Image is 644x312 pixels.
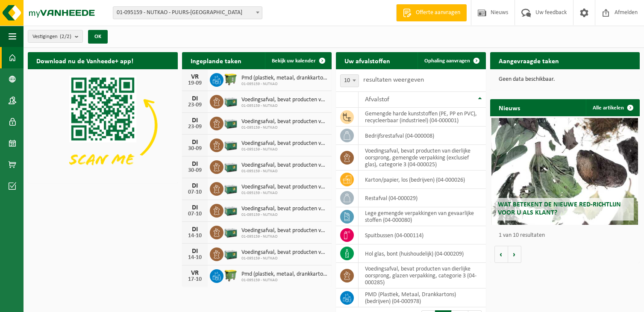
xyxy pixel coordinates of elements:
[186,204,203,211] div: DI
[241,184,328,191] span: Voedingsafval, bevat producten van dierlijke oorsprong, gemengde verpakking (exc...
[499,77,632,82] p: Geen data beschikbaar.
[359,108,486,127] td: gemengde harde kunststoffen (PE, PP en PVC), recycleerbaar (industrieel) (04-000001)
[186,233,203,239] div: 14-10
[359,244,486,263] td: hol glas, bont (huishoudelijk) (04-000209)
[241,75,328,82] span: Pmd (plastiek, metaal, drankkartons) (bedrijven)
[586,99,639,116] a: Alle artikelen
[186,270,203,277] div: VR
[186,211,203,217] div: 07-10
[241,227,328,234] span: Voedingsafval, bevat producten van dierlijke oorsprong, gemengde verpakking (exc...
[340,74,359,87] span: 10
[359,189,486,207] td: restafval (04-000029)
[359,263,486,288] td: voedingsafval, bevat producten van dierlijke oorsprong, glazen verpakking, categorie 3 (04-000285)
[186,248,203,255] div: DI
[365,96,389,103] span: Afvalstof
[223,72,238,86] img: WB-1100-HPE-GN-50
[241,234,328,239] span: 01-095159 - NUTKAO
[28,30,83,43] button: Vestigingen(2/2)
[28,69,178,182] img: Download de VHEPlus App
[223,94,238,108] img: PB-LB-0680-HPE-GN-01
[186,277,203,283] div: 17-10
[241,103,328,109] span: 01-095159 - NUTKAO
[241,212,328,218] span: 01-095159 - NUTKAO
[186,168,203,174] div: 30-09
[223,115,238,130] img: PB-LB-0680-HPE-GN-01
[186,189,203,195] div: 07-10
[186,117,203,124] div: DI
[223,159,238,174] img: PB-LB-0680-HPE-GN-01
[186,124,203,130] div: 23-09
[341,75,359,87] span: 10
[359,127,486,145] td: bedrijfsrestafval (04-000008)
[113,7,262,19] span: 01-095159 - NUTKAO - PUURS-SINT-AMANDS
[359,226,486,244] td: spuitbussen (04-000114)
[241,118,328,125] span: Voedingsafval, bevat producten van dierlijke oorsprong, glazen verpakking, categ...
[424,58,470,64] span: Ophaling aanvragen
[241,162,328,169] span: Voedingsafval, bevat producten van dierlijke oorsprong, glazen verpakking, categ...
[60,34,71,39] count: (2/2)
[490,52,568,69] h2: Aangevraagde taken
[359,207,486,226] td: lege gemengde verpakkingen van gevaarlijke stoffen (04-000080)
[396,4,467,21] a: Offerte aanvragen
[241,278,328,283] span: 01-095159 - NUTKAO
[336,52,399,69] h2: Uw afvalstoffen
[186,146,203,152] div: 30-09
[186,182,203,189] div: DI
[414,9,462,17] span: Offerte aanvragen
[186,74,203,80] div: VR
[186,161,203,168] div: DI
[241,191,328,196] span: 01-095159 - NUTKAO
[241,147,328,152] span: 01-095159 - NUTKAO
[186,102,203,108] div: 23-09
[490,99,529,116] h2: Nieuws
[241,256,328,261] span: 01-095159 - NUTKAO
[265,52,331,69] a: Bekijk uw kalender
[182,52,250,69] h2: Ingeplande taken
[223,137,238,152] img: PB-LB-0680-HPE-GN-01
[223,268,238,283] img: WB-1100-HPE-GN-50
[498,201,621,216] span: Wat betekent de nieuwe RED-richtlijn voor u als klant?
[223,224,238,239] img: PB-LB-0680-HPE-GN-01
[359,171,486,189] td: karton/papier, los (bedrijven) (04-000026)
[363,77,424,83] label: resultaten weergeven
[88,30,108,44] button: OK
[494,246,508,263] button: Vorige
[491,118,638,225] a: Wat betekent de nieuwe RED-richtlijn voor u als klant?
[186,80,203,86] div: 19-09
[241,271,328,278] span: Pmd (plastiek, metaal, drankkartons) (bedrijven)
[32,30,71,43] span: Vestigingen
[28,52,142,69] h2: Download nu de Vanheede+ app!
[241,206,328,212] span: Voedingsafval, bevat producten van dierlijke oorsprong, glazen verpakking, categ...
[186,139,203,146] div: DI
[223,203,238,217] img: PB-LB-0680-HPE-GN-01
[186,95,203,102] div: DI
[241,169,328,174] span: 01-095159 - NUTKAO
[272,58,316,64] span: Bekijk uw kalender
[241,125,328,130] span: 01-095159 - NUTKAO
[113,6,262,19] span: 01-095159 - NUTKAO - PUURS-SINT-AMANDS
[186,255,203,261] div: 14-10
[359,288,486,307] td: PMD (Plastiek, Metaal, Drankkartons) (bedrijven) (04-000978)
[359,145,486,171] td: voedingsafval, bevat producten van dierlijke oorsprong, gemengde verpakking (exclusief glas), cat...
[241,249,328,256] span: Voedingsafval, bevat producten van dierlijke oorsprong, glazen verpakking, categ...
[499,233,636,238] p: 1 van 10 resultaten
[186,226,203,233] div: DI
[418,52,485,69] a: Ophaling aanvragen
[223,246,238,261] img: PB-LB-0680-HPE-GN-01
[241,97,328,103] span: Voedingsafval, bevat producten van dierlijke oorsprong, gemengde verpakking (exc...
[508,246,521,263] button: Volgende
[241,140,328,147] span: Voedingsafval, bevat producten van dierlijke oorsprong, gemengde verpakking (exc...
[241,82,328,87] span: 01-095159 - NUTKAO
[223,181,238,195] img: PB-LB-0680-HPE-GN-01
